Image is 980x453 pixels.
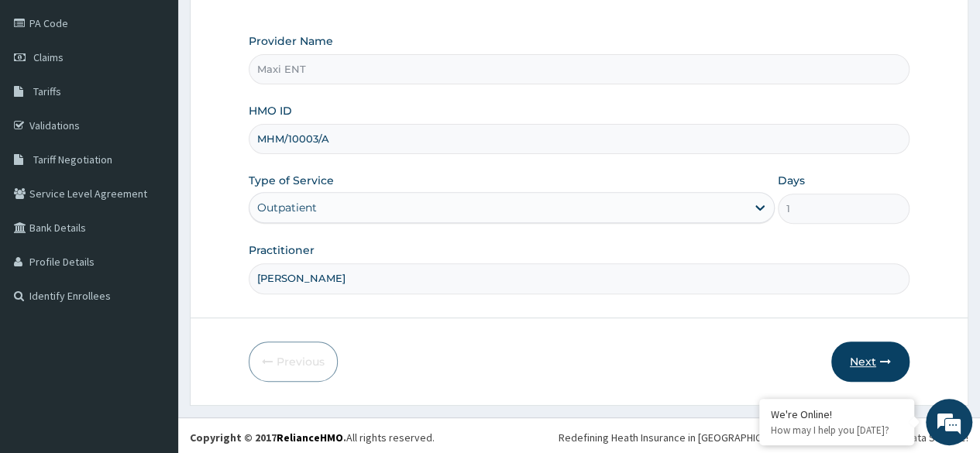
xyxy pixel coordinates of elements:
input: Enter Name [249,263,910,293]
label: Provider Name [249,33,333,49]
p: How may I help you today? [771,424,903,437]
div: Minimize live chat window [254,8,291,45]
div: We're Online! [771,407,903,421]
div: Redefining Heath Insurance in [GEOGRAPHIC_DATA] using Telemedicine and Data Science! [559,430,968,445]
label: Practitioner [249,242,315,258]
label: Type of Service [249,173,334,188]
textarea: Type your message and hit 'Enter' [8,294,295,348]
img: d_794563401_company_1708531726252_794563401 [29,77,63,116]
span: Claims [33,50,64,64]
label: HMO ID [249,103,292,118]
input: Enter HMO ID [249,124,910,154]
label: Days [778,173,805,188]
a: RelianceHMO [277,431,343,444]
div: Chat with us now [81,87,260,107]
strong: Copyright © 2017 . [190,431,346,444]
span: We're online! [90,131,214,287]
span: Tariffs [33,84,61,98]
div: Outpatient [257,200,317,215]
button: Next [831,341,910,382]
button: Previous [249,341,338,382]
span: Tariff Negotiation [33,153,112,166]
